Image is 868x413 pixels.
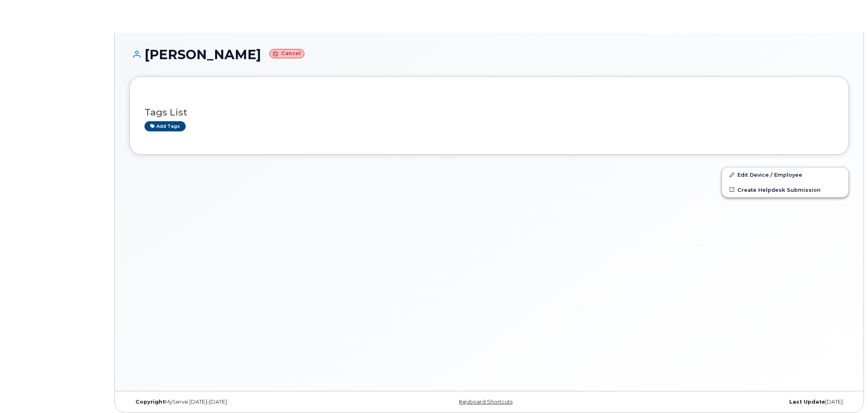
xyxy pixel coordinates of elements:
h1: [PERSON_NAME] [129,47,849,62]
div: [DATE] [609,399,849,405]
small: Cancel [269,49,304,58]
h3: Tags List [144,107,834,118]
a: Keyboard Shortcuts [459,399,513,405]
a: Create Helpdesk Submission [722,182,848,197]
a: Edit Device / Employee [722,167,848,182]
strong: Copyright [135,399,165,405]
div: MyServe [DATE]–[DATE] [129,399,369,405]
strong: Last Update [789,399,825,405]
a: Add tags [144,121,186,131]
